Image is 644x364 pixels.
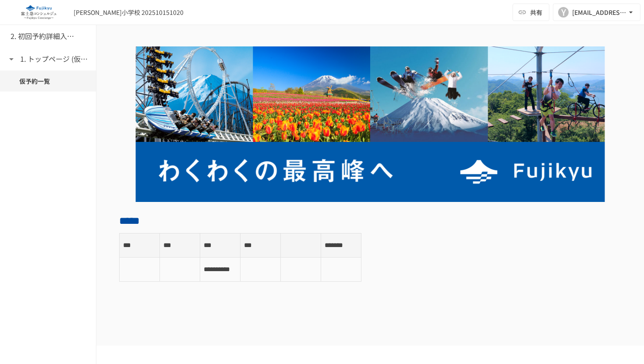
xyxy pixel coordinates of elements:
button: 共有 [513,4,549,21]
span: 仮予約一覧 [19,76,77,86]
div: Y [558,7,569,18]
h6: 1. トップページ (仮予約一覧) [20,53,90,65]
div: [PERSON_NAME]小学校 202510151020 [74,8,184,17]
img: 9NYIRYgtduoQjoGXsqqe5dy77I5ILDG0YqJd0KDzNKZ [119,46,621,202]
h6: 2. 初回予約詳細入力ページ [11,31,81,42]
img: eQeGXtYPV2fEKIA3pizDiVdzO5gJTl2ahLbsPaD2E4R [11,5,67,19]
button: Y[EMAIL_ADDRESS][DOMAIN_NAME] [553,4,640,21]
span: 共有 [530,7,542,17]
div: [EMAIL_ADDRESS][DOMAIN_NAME] [572,7,626,18]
